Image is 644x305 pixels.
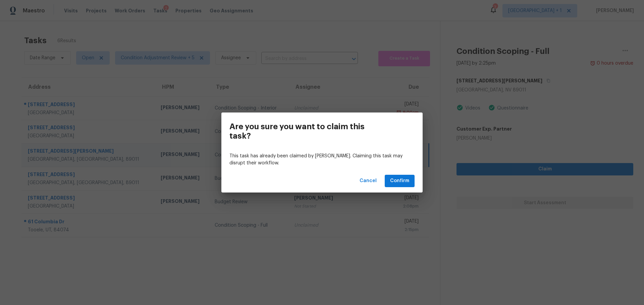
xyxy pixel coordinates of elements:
button: Confirm [385,175,415,187]
h3: Are you sure you want to claim this task? [229,122,384,141]
p: This task has already been claimed by [PERSON_NAME]. Claiming this task may disrupt their workflow. [229,153,415,167]
span: Confirm [390,177,409,185]
span: Cancel [360,177,377,185]
button: Cancel [357,175,379,187]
